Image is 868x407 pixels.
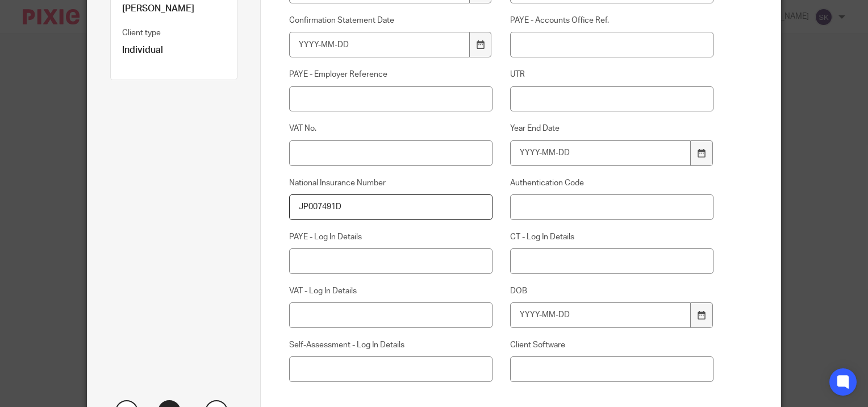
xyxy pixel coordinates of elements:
label: Year End Date [510,123,713,134]
label: UTR [510,69,713,80]
label: VAT - Log In Details [289,285,493,297]
label: Client type [122,27,161,39]
p: [PERSON_NAME] [122,3,226,15]
label: DOB [510,285,713,297]
input: YYYY-MM-DD [510,140,691,166]
label: National Insurance Number [289,177,493,189]
input: YYYY-MM-DD [289,32,470,57]
label: Confirmation Statement Date [289,15,493,26]
label: PAYE - Log In Details [289,231,493,243]
p: Individual [122,44,226,56]
input: YYYY-MM-DD [510,302,691,328]
label: Self-Assessment - Log In Details [289,339,493,351]
label: VAT No. [289,123,493,134]
label: CT - Log In Details [510,231,713,243]
label: Client Software [510,339,713,351]
label: PAYE - Accounts Office Ref. [510,15,713,26]
label: PAYE - Employer Reference [289,69,493,80]
label: Authentication Code [510,177,713,189]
